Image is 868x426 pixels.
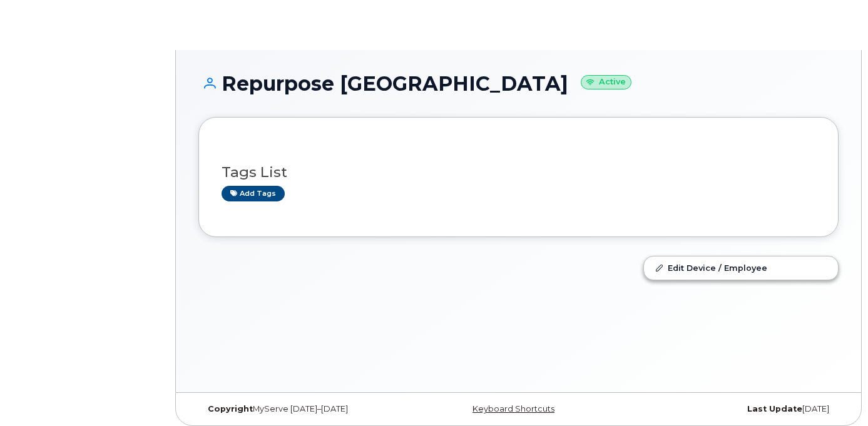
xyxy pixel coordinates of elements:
a: Edit Device / Employee [644,256,838,279]
div: [DATE] [625,404,839,414]
h3: Tags List [222,165,815,180]
a: Add tags [222,186,285,201]
a: Keyboard Shortcuts [472,404,554,413]
strong: Copyright [208,404,253,413]
small: Active [581,75,631,89]
strong: Last Update [747,404,802,413]
div: MyServe [DATE]–[DATE] [198,404,412,414]
h1: Repurpose [GEOGRAPHIC_DATA] [198,73,839,94]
